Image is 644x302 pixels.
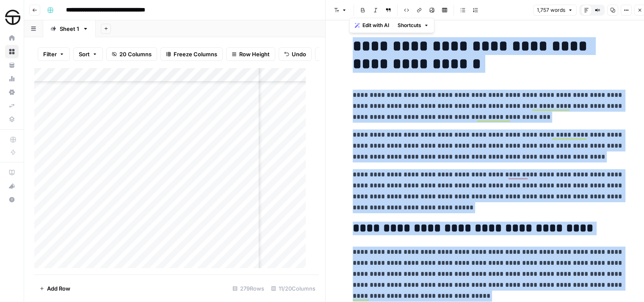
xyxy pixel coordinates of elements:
[5,7,19,28] button: Workspace: SimpleTire
[5,31,19,45] a: Home
[279,47,312,61] button: Undo
[229,282,268,295] div: 279 Rows
[398,22,421,29] span: Shortcuts
[60,25,79,33] div: Sheet 1
[6,180,18,192] div: What's new?
[160,47,223,61] button: Freeze Columns
[43,20,96,37] a: Sheet 1
[43,50,57,58] span: Filter
[5,58,19,72] a: Your Data
[5,113,19,126] a: Data Library
[119,50,152,58] span: 20 Columns
[73,47,103,61] button: Sort
[537,6,565,14] span: 1,757 words
[47,284,70,293] span: Add Row
[351,20,392,31] button: Edit with AI
[226,47,275,61] button: Row Height
[268,282,319,295] div: 11/20 Columns
[34,282,75,295] button: Add Row
[106,47,157,61] button: 20 Columns
[5,99,19,113] a: Syncs
[5,193,19,206] button: Help + Support
[292,50,306,58] span: Undo
[533,5,577,16] button: 1,757 words
[5,72,19,85] a: Usage
[239,50,270,58] span: Row Height
[5,45,19,58] a: Browse
[362,22,389,29] span: Edit with AI
[174,50,217,58] span: Freeze Columns
[79,50,90,58] span: Sort
[5,166,19,179] a: AirOps Academy
[38,47,70,61] button: Filter
[5,85,19,99] a: Settings
[5,10,20,25] img: SimpleTire Logo
[5,179,19,193] button: What's new?
[394,20,432,31] button: Shortcuts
